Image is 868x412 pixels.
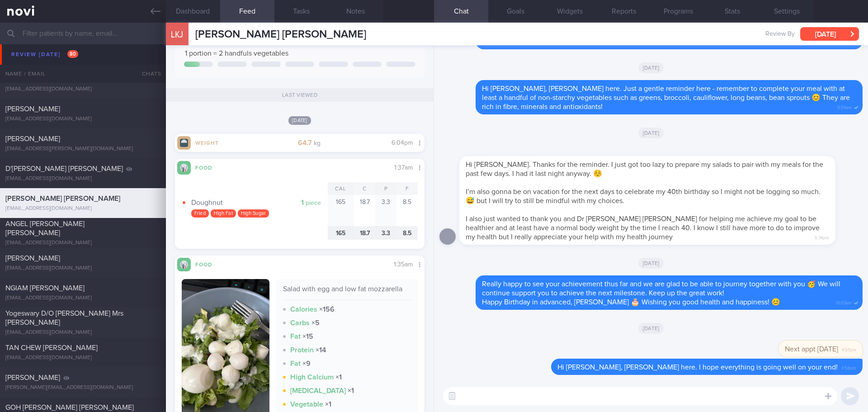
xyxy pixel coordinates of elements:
div: C [354,182,375,195]
div: [EMAIL_ADDRESS][DOMAIN_NAME] [5,240,160,246]
span: Hi [PERSON_NAME], [PERSON_NAME] here. I hope everything is going well on your end! [557,364,838,371]
div: P [375,182,396,195]
small: kg [314,140,321,147]
div: 8.5 [396,195,418,226]
div: [EMAIL_ADDRESS][DOMAIN_NAME] [5,86,160,93]
strong: × 1 [335,374,342,381]
div: 8.5 [396,226,418,240]
span: I also just wanted to thank you and Dr [PERSON_NAME] [PERSON_NAME] for helping me achieve my goal... [466,215,820,241]
strong: Carbs [290,319,310,327]
strong: × 14 [316,346,326,354]
strong: High Calcium [290,374,334,381]
div: [EMAIL_ADDRESS][DOMAIN_NAME] [5,265,160,272]
span: [DATE] [638,128,664,138]
strong: Vegetable [290,401,323,408]
div: [EMAIL_ADDRESS][DOMAIN_NAME] [5,295,160,302]
span: TAN CHEW [PERSON_NAME] [5,344,98,351]
span: ANGEL [PERSON_NAME] [PERSON_NAME] [5,220,85,237]
div: LKJ [164,17,191,52]
div: Food [191,260,227,268]
small: piece [306,200,321,206]
span: Hi [PERSON_NAME], [PERSON_NAME] here. Just a gentle reminder here - remember to complete your mea... [482,85,850,110]
span: [DATE] [638,62,664,73]
strong: × 9 [302,360,311,367]
div: 165 [328,195,354,226]
div: [PERSON_NAME][EMAIL_ADDRESS][DOMAIN_NAME] [5,384,160,391]
span: [PERSON_NAME] [PERSON_NAME] [5,195,120,202]
div: Food [191,163,227,171]
button: [DATE] [800,27,859,41]
div: Weight [191,138,227,146]
span: [DATE] [638,258,664,269]
span: Hi [PERSON_NAME]. Thanks for the reminder. I just got too lazy to prepare my salads to pair with ... [466,161,823,177]
span: Next appt [DATE] [785,346,838,353]
span: NGIAM [PERSON_NAME] [5,284,85,292]
strong: × 1 [348,387,354,394]
span: I’m also gonna be on vacation for the next days to celebrate my 40th birthday so I might not be l... [466,188,821,204]
span: [PERSON_NAME] [5,374,60,381]
div: F [396,182,418,195]
div: Doughnut [191,198,328,207]
span: 4:58pm [841,363,856,371]
strong: 64.7 [298,139,312,147]
span: 1:35am [394,261,413,268]
div: [EMAIL_ADDRESS][DOMAIN_NAME] [5,205,160,212]
span: Happy Birthday in advanced, [PERSON_NAME] 🎂 Wishing you good health and happiness! 😊 [482,298,780,306]
div: 18.7 [354,195,375,226]
span: [PERSON_NAME] [5,255,60,262]
strong: × 1 [325,401,331,408]
span: [PERSON_NAME] [5,105,60,113]
strong: 1 [301,199,304,206]
div: 3.3 [375,195,396,226]
div: 165 [328,226,354,240]
strong: × 156 [319,306,335,313]
span: [PERSON_NAME] [5,135,60,142]
div: Cal [328,182,354,195]
strong: × 15 [302,333,313,340]
div: [EMAIL_ADDRESS][PERSON_NAME][DOMAIN_NAME] [5,146,160,152]
span: GOH [PERSON_NAME] [PERSON_NAME] [5,404,134,411]
button: 1 piece Doughnut Fried High Fat High Sugar [182,195,328,226]
strong: × 5 [311,319,320,327]
div: High Fat [211,209,236,218]
span: Yogeswary D/O [PERSON_NAME] Mrs [PERSON_NAME] [5,310,123,326]
strong: Fat [290,360,301,367]
div: Salad with egg and low fat mozzarella [283,284,411,300]
span: [DATE] [288,116,311,125]
strong: Calories [290,306,317,313]
div: Last viewed [166,88,434,102]
div: 3.3 [375,226,396,240]
span: 4:57pm [842,345,856,353]
span: 6:04pm [392,140,413,146]
span: [DATE] [638,323,664,334]
div: 18.7 [354,226,375,240]
strong: [MEDICAL_DATA] [290,387,346,394]
span: D'[PERSON_NAME] [PERSON_NAME] [5,165,123,172]
div: Fried [191,209,209,218]
strong: Protein [290,346,314,354]
div: [EMAIL_ADDRESS][DOMAIN_NAME] [5,175,160,182]
div: [EMAIL_ADDRESS][DOMAIN_NAME] [5,329,160,336]
span: 1:37am [394,165,413,171]
span: 10:03am [836,298,852,306]
strong: Fat [290,333,301,340]
span: [PERSON_NAME] [PERSON_NAME] [195,29,366,40]
div: [EMAIL_ADDRESS][DOMAIN_NAME] [5,355,160,361]
div: [EMAIL_ADDRESS][DOMAIN_NAME] [5,116,160,123]
span: 5:34pm [815,232,829,241]
span: Aufa Kala [5,76,36,83]
span: 9:54am [837,102,852,111]
span: Really happy to see your achievement thus far and we are glad to be able to journey together with... [482,280,840,297]
div: High Sugar [238,209,269,218]
span: 1 portion = 2 handfuls vegetables [185,50,288,57]
span: Review By [765,30,795,38]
